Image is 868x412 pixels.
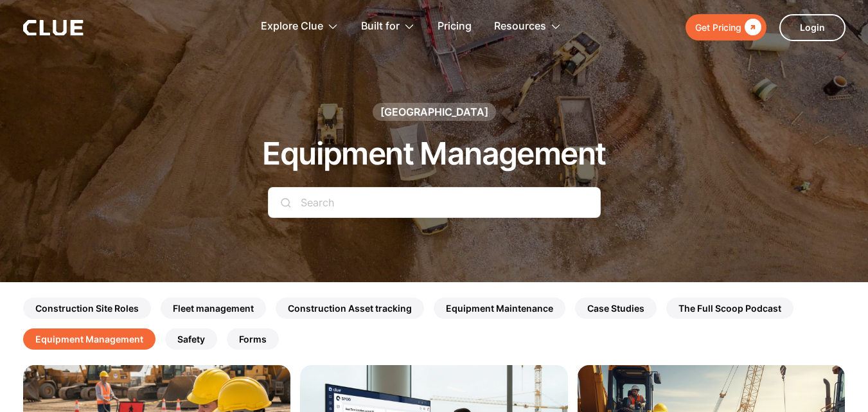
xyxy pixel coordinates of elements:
div: [GEOGRAPHIC_DATA] [380,105,488,119]
a: Equipment Maintenance [434,298,565,319]
a: Forms [227,328,279,350]
div: Explore Clue [261,6,339,47]
div: Explore Clue [261,6,323,47]
a: Construction Asset tracking [276,298,424,319]
a: Equipment Management [23,328,155,350]
a: Fleet management [161,298,266,319]
a: Login [779,14,846,41]
a: Get Pricing [686,14,766,40]
div: Built for [361,6,400,47]
a: Case Studies [575,298,657,319]
a: Safety [165,328,217,350]
input: Search [268,187,601,218]
h1: Equipment Management [262,137,605,171]
div: Built for [361,6,415,47]
img: search icon [281,197,291,208]
a: The Full Scoop Podcast [666,298,793,319]
div: Get Pricing [695,19,741,35]
form: Search [268,187,601,231]
div: Resources [494,6,546,47]
div:  [741,19,761,35]
div: Resources [494,6,562,47]
a: Pricing [438,6,472,47]
a: Construction Site Roles [23,298,151,319]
